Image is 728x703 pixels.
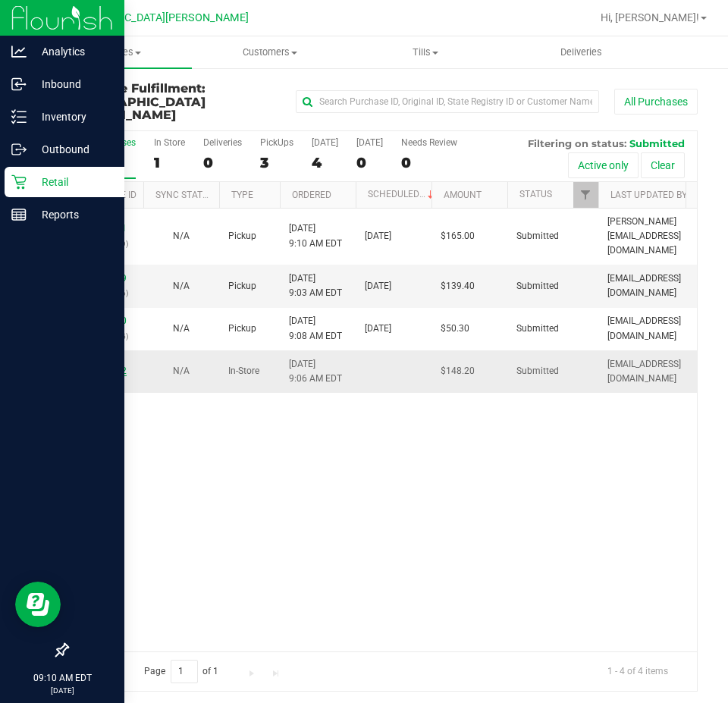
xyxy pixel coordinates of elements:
a: Ordered [292,190,331,200]
button: N/A [173,279,190,293]
div: 3 [260,154,293,171]
button: N/A [173,364,190,378]
p: Outbound [27,140,118,158]
inline-svg: Retail [11,174,27,190]
span: $148.20 [441,364,475,378]
a: Customers [192,36,347,68]
p: Inventory [27,108,118,126]
inline-svg: Reports [11,207,27,222]
div: [DATE] [312,137,338,148]
button: N/A [173,229,190,243]
a: Tills [347,36,503,68]
button: N/A [173,322,190,336]
inline-svg: Inventory [11,109,27,124]
inline-svg: Inbound [11,77,27,92]
span: Page of 1 [131,660,231,683]
a: Sync Status [155,190,214,200]
span: $50.30 [441,322,469,336]
button: All Purchases [614,89,698,115]
p: Retail [27,173,118,191]
p: Analytics [27,42,118,61]
div: PickUps [260,137,293,148]
iframe: Resource center [15,582,61,627]
div: Deliveries [203,137,242,148]
span: $139.40 [441,279,475,293]
span: Customers [193,46,347,59]
div: Needs Review [401,137,457,148]
div: 0 [203,154,242,171]
span: Deliveries [540,46,623,59]
span: Hi, [PERSON_NAME]! [601,11,699,24]
span: In-Store [228,364,259,378]
div: 0 [356,154,383,171]
span: Submitted [516,322,559,336]
span: Not Applicable [173,366,190,376]
p: Inbound [27,75,118,93]
input: Search Purchase ID, Original ID, State Registry ID or Customer Name... [296,90,599,113]
p: Reports [27,206,118,224]
span: [DATE] 9:03 AM EDT [289,271,342,300]
span: Submitted [516,364,559,378]
a: Last Updated By [610,190,687,200]
a: Amount [444,190,482,200]
span: [GEOGRAPHIC_DATA][PERSON_NAME] [61,11,249,24]
span: [DATE] 9:10 AM EDT [289,221,342,250]
a: Deliveries [504,36,659,68]
span: [DATE] [365,279,391,293]
span: Submitted [516,279,559,293]
span: Submitted [629,137,685,149]
span: Tills [348,46,502,59]
span: Pickup [228,279,256,293]
button: Clear [641,152,685,178]
span: 1 - 4 of 4 items [595,660,680,683]
div: 0 [401,154,457,171]
a: Scheduled [368,189,437,199]
span: [GEOGRAPHIC_DATA][PERSON_NAME] [67,95,206,123]
p: 09:10 AM EDT [7,671,118,685]
p: [DATE] [7,685,118,696]
div: 1 [154,154,185,171]
button: Active only [568,152,639,178]
inline-svg: Analytics [11,44,27,59]
span: Submitted [516,229,559,243]
span: $165.00 [441,229,475,243]
a: Filter [573,182,598,208]
a: Type [231,190,253,200]
a: Status [519,189,552,199]
span: [DATE] 9:06 AM EDT [289,357,342,386]
span: Pickup [228,229,256,243]
span: Pickup [228,322,256,336]
inline-svg: Outbound [11,142,27,157]
div: 4 [312,154,338,171]
span: [DATE] 9:08 AM EDT [289,314,342,343]
div: In Store [154,137,185,148]
span: Filtering on status: [528,137,626,149]
span: Not Applicable [173,323,190,334]
input: 1 [171,660,198,683]
span: [DATE] [365,322,391,336]
div: [DATE] [356,137,383,148]
span: Not Applicable [173,231,190,241]
span: Not Applicable [173,281,190,291]
h3: Purchase Fulfillment: [67,82,277,122]
span: [DATE] [365,229,391,243]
